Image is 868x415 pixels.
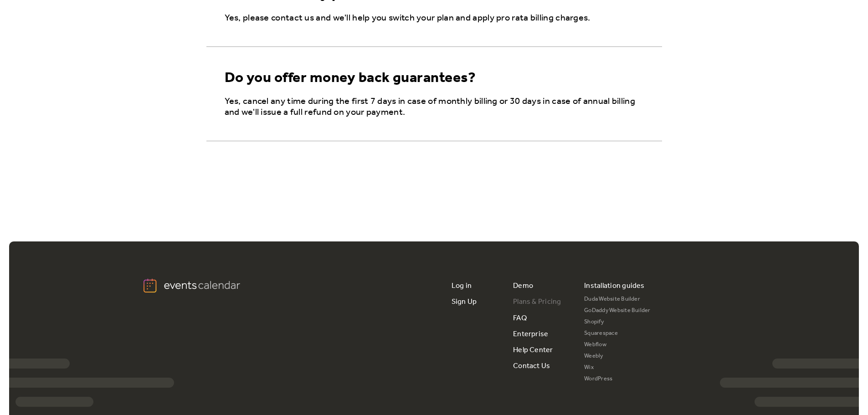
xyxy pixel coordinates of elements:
[513,294,561,310] a: Plans & Pricing
[584,294,651,305] a: Duda Website Builder
[584,339,651,351] a: Webflow
[584,328,651,339] a: Squarespace
[584,278,645,294] div: Installation guides
[513,326,548,342] a: Enterprise
[452,294,477,310] a: Sign Up
[584,351,651,362] a: Weebly
[225,96,647,118] p: Yes, cancel any time during the first 7 days in case of monthly billing or 30 days in case of ann...
[225,13,647,24] p: Yes, please contact us and we'll help you switch your plan and apply pro rata billing charges.
[513,310,527,326] a: FAQ
[513,358,550,374] a: Contact Us
[225,70,476,87] div: Do you offer money back guarantees?
[584,305,651,317] a: GoDaddy Website Builder
[584,362,651,374] a: Wix
[584,317,651,328] a: Shopify
[452,278,472,294] a: Log in
[513,342,553,358] a: Help Center
[584,374,651,385] a: WordPress
[513,278,533,294] a: Demo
